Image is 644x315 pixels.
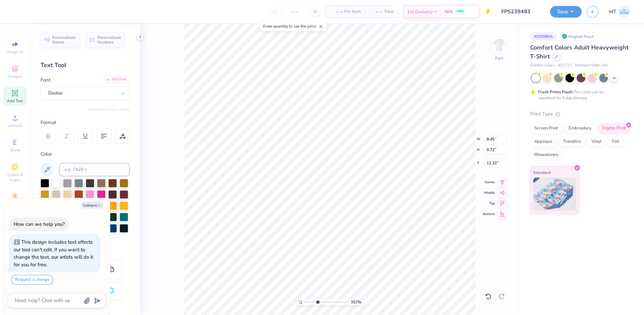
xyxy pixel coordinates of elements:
div: Format [41,119,130,126]
div: Foil [608,137,623,147]
span: Total [384,8,394,15]
div: Text Tool [41,61,130,70]
span: 357 % [351,299,361,305]
span: Add Text [7,98,23,104]
div: Vinyl [587,137,606,147]
div: Transfers [559,137,585,147]
input: – – [282,6,308,18]
div: Enter quantity to see the price. [259,22,327,31]
button: Request a change [11,275,53,284]
span: # C1717 [558,63,572,68]
div: Original Proof [560,32,597,40]
span: Comfort Colors [530,63,555,68]
span: Greek [10,147,20,153]
span: Personalized Numbers [97,35,121,44]
div: Rhinestones [530,150,562,160]
div: Add Font [103,76,130,83]
span: Top [483,201,495,206]
input: e.g. 7428 c [59,163,130,176]
div: # 508980A [530,32,557,40]
div: This design includes text effects our tool can't edit. If you want to change the text, our artist... [14,239,93,268]
span: Bottom [483,212,495,216]
span: MT [609,8,616,16]
div: Back [495,55,504,61]
span: Comfort Colors Adult Heavyweight T-Shirt [530,43,629,60]
span: N/A [445,8,453,15]
span: Est. Delivery [408,8,433,15]
span: – – [369,8,382,15]
span: – – [329,8,342,15]
button: Collapse [81,201,103,208]
span: Designs [8,74,22,79]
span: Clipart & logos [3,172,27,183]
div: Applique [530,137,557,147]
span: FREE [457,9,464,14]
span: Per Item [344,8,361,15]
div: Embroidery [564,123,596,133]
span: Standard [533,169,551,176]
div: Print Type [530,110,631,118]
a: MT [609,5,631,18]
span: Middle [483,191,495,195]
span: Image AI [7,49,23,54]
img: Michelle Tapire [618,5,631,18]
strong: Fresh Prints Flash: [538,89,573,95]
span: Personalized Names [52,35,76,44]
div: How can we help you? [14,221,65,227]
img: Standard [533,178,576,211]
div: Color [41,150,130,158]
input: Untitled Design [496,5,545,18]
span: Upload [8,123,22,128]
button: Switch to Greek Letters [88,107,130,112]
div: Digital Print [598,123,630,133]
div: Screen Print [530,123,562,133]
span: Center [483,180,495,185]
label: Font [41,76,50,84]
img: Back [493,39,506,52]
span: Minimum Order: 24 + [575,63,608,68]
button: Save [550,6,582,18]
div: This color can be expedited for 5 day delivery. [538,89,620,101]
